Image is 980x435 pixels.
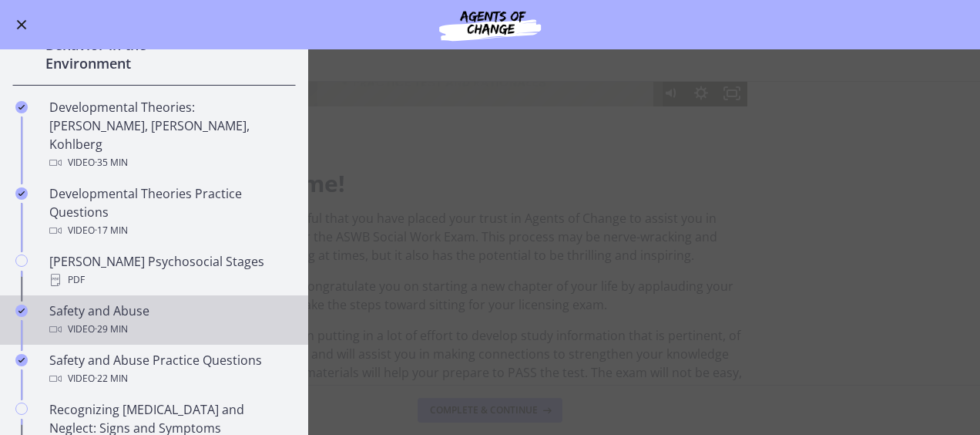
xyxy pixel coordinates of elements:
[49,153,290,172] div: Video
[453,264,484,290] button: Show settings menu
[49,320,290,339] div: Video
[484,264,515,290] button: Fullscreen
[422,264,453,290] button: Mute
[95,369,128,388] span: · 22 min
[398,6,582,43] img: Agents of Change Social Work Test Prep
[49,302,290,339] div: Safety and Abuse
[15,305,28,317] i: Completed
[15,354,28,366] i: Completed
[95,320,128,339] span: · 29 min
[49,184,290,240] div: Developmental Theories Practice Questions
[49,351,290,388] div: Safety and Abuse Practice Questions
[15,187,28,200] i: Completed
[49,98,290,172] div: Developmental Theories: [PERSON_NAME], [PERSON_NAME], Kohlberg
[95,221,128,240] span: · 17 min
[49,271,290,289] div: PDF
[49,252,290,289] div: [PERSON_NAME] Psychosocial Stages
[49,221,290,240] div: Video
[95,153,128,172] span: · 35 min
[49,369,290,388] div: Video
[15,101,28,113] i: Completed
[12,15,31,34] button: Enable menu
[66,264,414,290] div: Playbar
[210,101,306,163] button: Play Video: c1o6hcmjueu5qasqsu00.mp4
